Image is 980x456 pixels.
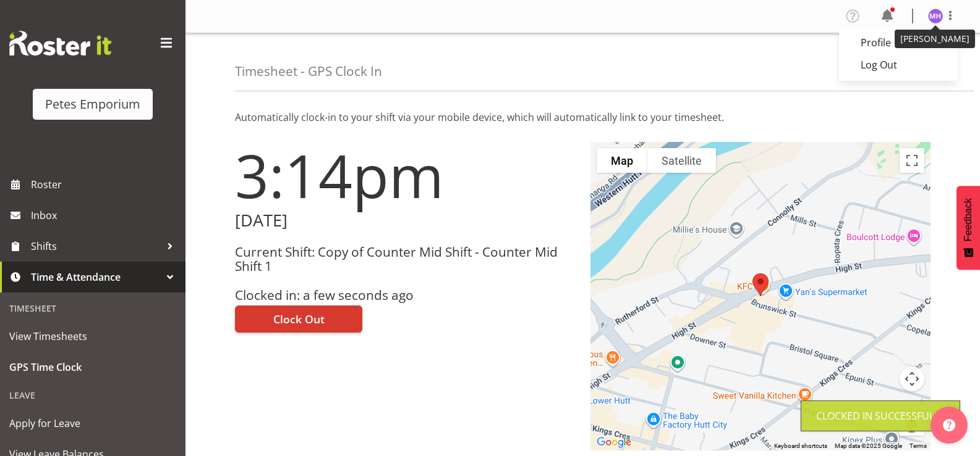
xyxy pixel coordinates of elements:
[9,31,111,56] img: Rosterit website logo
[597,148,647,173] button: Show street map
[9,327,176,346] span: View Timesheets
[235,245,576,274] h3: Current Shift: Copy of Counter Mid Shift - Counter Mid Shift 1
[900,367,924,391] button: Map camera controls
[900,148,924,173] button: Toggle fullscreen view
[31,237,161,255] span: Shifts
[3,408,182,439] a: Apply for Leave
[943,419,955,431] img: help-xxl-2.png
[835,442,902,449] span: Map data ©2025 Google
[910,442,927,449] a: Terms (opens in new tab)
[273,311,325,327] span: Clock Out
[31,206,179,225] span: Inbox
[235,211,576,230] h2: [DATE]
[3,352,182,383] a: GPS Time Clock
[928,9,943,23] img: mackenzie-halford4471.jpg
[235,142,576,209] h1: 3:14pm
[594,434,634,450] a: Open this area in Google Maps (opens a new window)
[957,186,980,270] button: Feedback - Show survey
[9,414,176,433] span: Apply for Leave
[774,442,827,450] button: Keyboard shortcuts
[3,383,182,408] div: Leave
[3,321,182,352] a: View Timesheets
[647,148,716,173] button: Show satellite imagery
[839,31,958,54] a: Profile
[9,358,176,376] span: GPS Time Clock
[31,268,161,286] span: Time & Attendance
[839,54,958,76] a: Log Out
[31,175,179,194] span: Roster
[45,95,140,114] div: Petes Emporium
[235,64,382,78] h4: Timesheet - GPS Clock In
[594,434,634,450] img: Google
[816,408,945,423] div: Clocked in Successfully
[235,110,931,125] p: Automatically clock-in to your shift via your mobile device, which will automatically link to you...
[963,198,974,241] span: Feedback
[235,305,362,333] button: Clock Out
[235,288,576,302] h3: Clocked in: a few seconds ago
[3,296,182,321] div: Timesheet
